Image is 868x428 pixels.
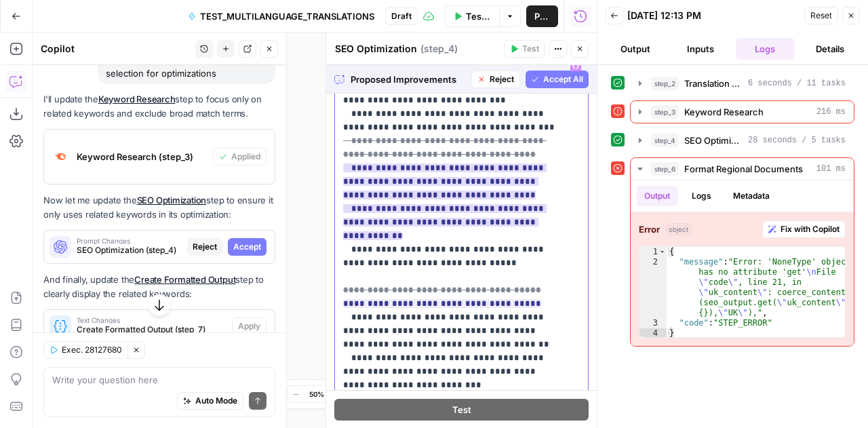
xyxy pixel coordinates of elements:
span: Fix with Copilot [781,223,840,235]
button: Logs [684,186,719,206]
span: step_6 [651,162,679,176]
span: Keyword Research [684,105,764,119]
span: step_3 [651,105,679,119]
button: 216 ms [631,101,854,123]
span: Accept All [543,73,583,85]
span: Reject [193,241,217,253]
span: Auto Mode [195,395,237,407]
span: Reset [810,9,832,22]
button: Accept All [526,71,589,88]
span: 216 ms [816,106,846,118]
button: Reset [804,7,838,24]
button: Details [800,38,860,60]
div: 101 ms [631,180,854,346]
div: 4 [639,328,667,338]
span: SEO Optimization (step_4) [77,244,182,256]
button: Reject [187,238,222,256]
button: Inputs [671,38,730,60]
span: step_2 [651,77,679,90]
div: Copilot [41,42,191,56]
button: TEST_MULTILANGUAGE_TRANSLATIONS [180,5,382,27]
button: Output [606,38,665,60]
span: 101 ms [816,163,846,175]
button: 28 seconds / 5 tasks [631,130,854,151]
div: 3 [639,318,667,328]
button: Publish [526,5,558,27]
span: Keyword Research (step_3) [77,150,208,163]
button: Test [504,40,545,58]
button: Apply [232,317,267,335]
span: object [665,223,692,235]
span: Translation and Localization [684,77,743,90]
span: Prompt Changes [77,237,182,244]
img: 8a3tdog8tf0qdwwcclgyu02y995m [50,146,71,168]
span: Accept [233,241,261,253]
span: Draft [391,10,412,22]
div: 1 [639,247,667,257]
button: Applied [213,148,267,166]
button: Exec. 28127680 [43,341,127,359]
a: Create Formatted Output [134,274,235,285]
button: Reject [471,71,520,88]
span: Publish [534,9,550,23]
button: Metadata [725,186,778,206]
span: SEO Optimization [684,134,743,147]
button: Output [636,186,678,206]
a: SEO Optimization [137,195,207,206]
a: Keyword Research [98,94,176,104]
button: Logs [736,38,795,60]
span: step_4 [651,134,679,147]
button: Accept [228,238,267,256]
span: TEST_MULTILANGUAGE_TRANSLATIONS [200,9,374,23]
strong: Error [639,222,660,236]
button: Test [334,398,589,420]
span: Toggle code folding, rows 1 through 4 [658,247,666,257]
span: Proposed Improvements [351,73,466,86]
span: Test [452,402,471,416]
p: Now let me update the step to ensure it only uses related keywords in its optimization: [43,193,275,222]
span: 50% [309,389,324,400]
span: Applied [231,151,260,163]
span: 28 seconds / 5 tasks [748,134,846,147]
span: Create Formatted Output (step_7) [77,324,226,336]
textarea: SEO Optimization [335,42,417,56]
button: 6 seconds / 11 tasks [631,73,854,94]
button: 101 ms [631,158,854,180]
span: Test [522,43,539,55]
span: Reject [490,73,514,85]
p: I'll update the step to focus only on related keywords and exclude broad match terms. [43,92,275,121]
span: Text Changes [77,317,226,324]
button: Fix with Copilot [762,220,846,238]
span: Format Regional Documents [684,162,803,176]
span: Exec. 28127680 [62,344,122,356]
div: 2 [639,257,667,318]
span: Test Workflow [466,9,491,23]
p: And finally, update the step to clearly display the related keywords: [43,273,275,301]
span: Apply [238,320,260,332]
button: Auto Mode [177,392,243,410]
span: ( step_4 ) [420,42,458,56]
button: Test Workflow [445,5,499,27]
span: 6 seconds / 11 tasks [748,77,846,90]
